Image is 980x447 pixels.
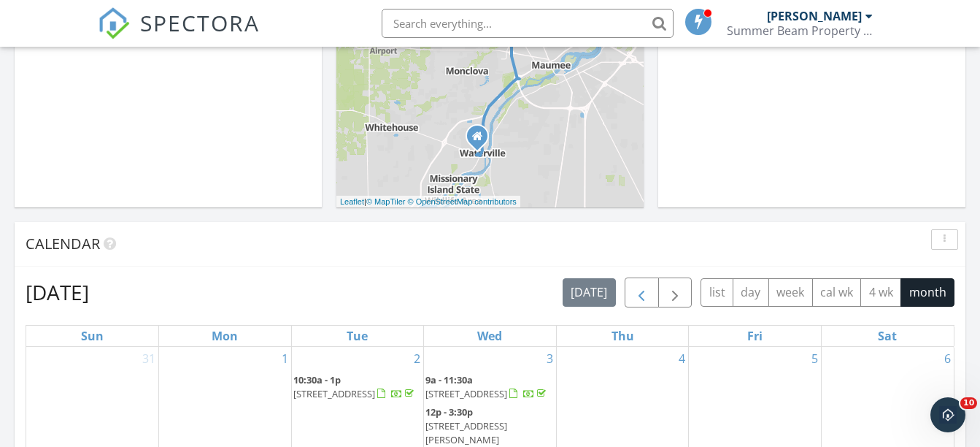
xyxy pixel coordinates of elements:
[812,278,862,307] button: cal wk
[744,326,765,346] a: Friday
[279,347,291,370] a: Go to September 1, 2025
[366,197,406,206] a: © MapTiler
[860,278,901,307] button: 4 wk
[98,7,130,39] img: The Best Home Inspection Software - Spectora
[336,196,520,208] div: |
[768,278,813,307] button: week
[733,278,769,307] button: day
[425,387,507,400] span: [STREET_ADDRESS]
[900,278,954,307] button: month
[293,373,341,386] span: 10:30a - 1p
[408,197,517,206] a: © OpenStreetMap contributors
[767,9,862,23] div: [PERSON_NAME]
[26,234,100,253] span: Calendar
[425,373,473,386] span: 9a - 11:30a
[625,278,659,307] button: Previous month
[293,373,417,400] a: 10:30a - 1p [STREET_ADDRESS]
[676,347,688,370] a: Go to September 4, 2025
[382,9,674,38] input: Search everything...
[293,387,375,400] span: [STREET_ADDRESS]
[293,372,423,403] a: 10:30a - 1p [STREET_ADDRESS]
[98,20,260,50] a: SPECTORA
[340,197,364,206] a: Leaflet
[930,397,965,432] iframe: Intercom live chat
[609,326,637,346] a: Thursday
[425,373,549,400] a: 9a - 11:30a [STREET_ADDRESS]
[26,278,89,307] h2: [DATE]
[209,326,241,346] a: Monday
[563,278,616,307] button: [DATE]
[78,326,107,346] a: Sunday
[425,372,555,403] a: 9a - 11:30a [STREET_ADDRESS]
[474,326,505,346] a: Wednesday
[477,136,486,145] div: 516 Mechanic St, Waterville OH 43566
[344,326,371,346] a: Tuesday
[701,278,733,307] button: list
[140,7,260,38] span: SPECTORA
[425,405,473,419] span: 12p - 3:30p
[960,397,977,409] span: 10
[809,347,821,370] a: Go to September 5, 2025
[658,278,692,307] button: Next month
[875,326,900,346] a: Saturday
[727,23,873,38] div: Summer Beam Property Inspection
[941,347,954,370] a: Go to September 6, 2025
[411,347,423,370] a: Go to September 2, 2025
[139,347,158,370] a: Go to August 31, 2025
[544,347,556,370] a: Go to September 3, 2025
